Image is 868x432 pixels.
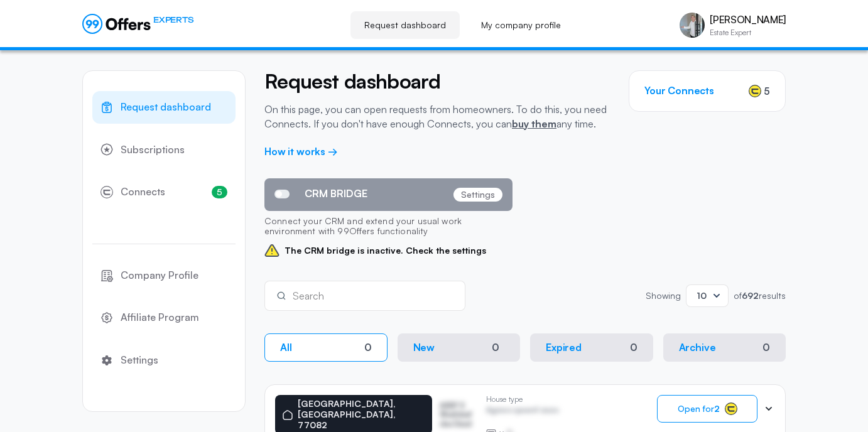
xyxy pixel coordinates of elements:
span: The CRM bridge is inactive. Check the settings [264,243,513,258]
span: CRM BRIDGE [305,188,367,200]
button: Archive0 [663,333,786,362]
a: Company Profile [92,259,236,292]
p: All [280,342,292,354]
p: Archive [679,342,716,354]
a: buy them [512,117,556,130]
a: My company profile [467,11,575,39]
p: [PERSON_NAME] [710,14,786,26]
div: 0 [630,342,637,354]
p: House type [486,395,558,404]
span: Open for [678,404,720,414]
h2: Request dashboard [264,70,610,92]
a: Subscriptions [92,134,236,166]
button: Logout [92,387,236,419]
a: Request dashboard [92,91,236,124]
button: Open for2 [657,395,757,423]
div: 0 [487,340,504,355]
p: Settings [453,188,502,202]
span: Affiliate Program [121,310,199,326]
p: [GEOGRAPHIC_DATA], [GEOGRAPHIC_DATA], 77082 [298,399,425,430]
span: Request dashboard [121,99,211,116]
button: New0 [398,333,521,362]
p: Agrwsv qwervf oiuns [486,406,558,418]
span: 10 [697,290,707,301]
span: Settings [121,352,158,369]
p: Estate Expert [710,29,786,36]
span: EXPERTS [153,14,193,26]
img: Melissa Mims [680,13,705,38]
p: Expired [546,342,582,354]
button: Expired0 [530,333,653,362]
h3: Your Connects [644,85,714,97]
p: Connect your CRM and extend your usual work environment with 99Offers functionality [264,211,513,244]
p: On this page, you can open requests from homeowners. To do this, you need Connects. If you don't ... [264,102,610,131]
div: 0 [364,342,372,354]
a: Settings [92,344,236,377]
a: Affiliate Program [92,301,236,334]
p: ASDF S Sfasfdasfdas Dasd [440,401,476,428]
button: All0 [264,333,388,362]
span: 5 [764,84,770,99]
span: 5 [212,186,227,198]
strong: 2 [714,403,720,414]
a: How it works → [264,145,338,158]
span: Subscriptions [121,142,185,158]
strong: 692 [742,290,759,301]
span: Connects [121,184,165,200]
p: New [413,342,435,354]
div: 0 [762,342,770,354]
p: Showing [646,291,681,300]
a: Connects5 [92,176,236,208]
a: Request dashboard [350,11,460,39]
p: of results [734,291,786,300]
a: EXPERTS [82,14,193,34]
span: Company Profile [121,267,198,284]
